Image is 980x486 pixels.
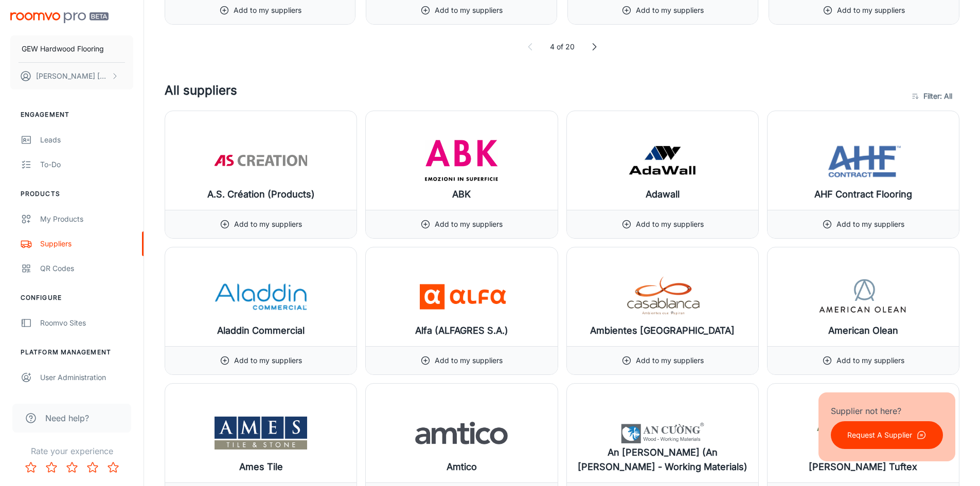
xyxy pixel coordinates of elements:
[817,140,910,181] img: AHF Contract Flooring
[447,460,477,474] h6: Amtico
[8,445,135,457] p: Rate your experience
[215,276,307,317] img: Aladdin Commercial
[616,412,709,454] img: An Cuong (An Cuong Wood - Working Materials)
[40,263,133,274] div: QR Codes
[165,81,906,111] h4: All suppliers
[45,412,89,424] span: Need help?
[215,412,307,454] img: Ames Tile
[40,134,133,146] div: Leads
[10,35,133,62] button: GEW Hardwood Flooring
[828,323,898,338] h6: American Olean
[103,457,123,478] button: Rate 5 star
[831,421,943,449] button: Request A Supplier
[239,460,283,474] h6: Ames Tile
[234,355,302,366] p: Add to my suppliers
[40,213,133,225] div: My Products
[940,90,952,102] span: : All
[831,405,943,417] p: Supplier not here?
[41,457,62,478] button: Rate 2 star
[923,90,952,102] span: Filter
[636,5,704,16] p: Add to my suppliers
[636,219,704,230] p: Add to my suppliers
[415,276,508,317] img: Alfa (ALFAGRES S.A.)
[814,187,912,202] h6: AHF Contract Flooring
[40,159,133,170] div: To-do
[575,445,750,474] h6: An [PERSON_NAME] (An [PERSON_NAME] - Working Materials)
[22,43,104,55] p: GEW Hardwood Flooring
[435,355,503,366] p: Add to my suppliers
[817,412,910,454] img: Anderson Tuftex
[836,355,904,366] p: Add to my suppliers
[817,276,910,317] img: American Olean
[207,187,315,202] h6: A.S. Création (Products)
[415,323,508,338] h6: Alfa (ALFAGRES S.A.)
[10,63,133,89] button: [PERSON_NAME] [PERSON_NAME]
[435,219,503,230] p: Add to my suppliers
[40,238,133,249] div: Suppliers
[62,457,82,478] button: Rate 3 star
[415,140,508,181] img: ABK
[82,457,103,478] button: Rate 4 star
[809,460,917,474] h6: [PERSON_NAME] Tuftex
[234,5,301,16] p: Add to my suppliers
[21,457,41,478] button: Rate 1 star
[837,5,905,16] p: Add to my suppliers
[550,41,575,52] p: 4 of 20
[40,372,133,383] div: User Administration
[836,219,904,230] p: Add to my suppliers
[435,5,503,16] p: Add to my suppliers
[590,323,735,338] h6: Ambientes [GEOGRAPHIC_DATA]
[646,187,680,202] h6: Adawall
[36,70,109,82] p: [PERSON_NAME] [PERSON_NAME]
[217,323,305,338] h6: Aladdin Commercial
[452,187,471,202] h6: ABK
[636,355,704,366] p: Add to my suppliers
[215,140,307,181] img: A.S. Création (Products)
[415,412,508,454] img: Amtico
[616,140,709,181] img: Adawall
[616,276,709,317] img: Ambientes Casablanca
[10,12,109,23] img: Roomvo PRO Beta
[234,219,302,230] p: Add to my suppliers
[847,429,912,441] p: Request A Supplier
[40,317,133,329] div: Roomvo Sites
